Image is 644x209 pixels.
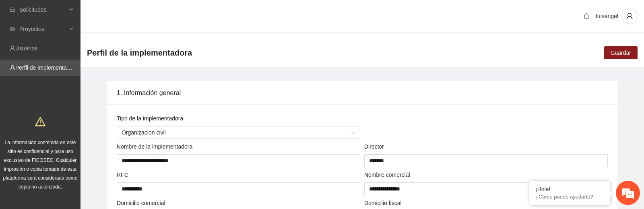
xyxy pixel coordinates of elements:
[596,13,618,19] span: luisangel
[621,8,638,24] button: user
[35,116,45,127] span: warning
[364,142,384,151] label: Director
[117,114,183,123] label: Tipo de la implementadora
[117,170,128,179] label: RFC
[117,142,192,151] label: Nombre de la implementadora
[580,13,592,19] span: bell
[15,45,37,52] a: Usuarios
[117,81,608,104] div: 1. Información general
[10,26,15,32] span: eye
[604,46,638,59] button: Guardar
[19,21,67,37] span: Proyectos
[87,46,192,59] span: Perfil de la implementadora
[117,199,165,207] label: Domicilio comercial
[3,140,78,190] span: La información contenida en este sitio es confidencial y para uso exclusivo de FICOSEC. Cualquier...
[122,126,355,139] span: Organizacion civil
[580,10,593,23] button: bell
[132,4,151,23] div: Minimizar ventana de chat en vivo
[19,2,67,18] span: Solicitudes
[47,63,111,144] span: Estamos en línea.
[4,130,153,159] textarea: Escriba su mensaje y pulse “Intro”
[364,199,402,207] label: Domicilio fiscal
[622,12,637,20] span: user
[535,186,604,192] div: ¡Hola!
[535,194,604,200] p: ¿Cómo puedo ayudarte?
[15,64,78,71] a: Perfil de implementadora
[364,170,410,179] label: Nombre comercial
[42,41,135,52] div: Chatee con nosotros ahora
[10,7,15,12] span: inbox
[611,48,631,57] span: Guardar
